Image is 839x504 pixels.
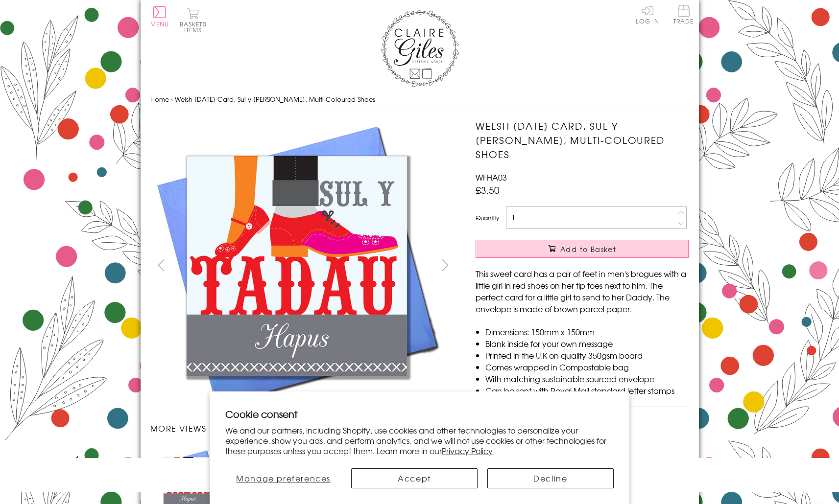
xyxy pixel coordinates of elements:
button: prev [150,254,172,276]
a: Trade [673,5,694,26]
label: Quantity [476,213,499,222]
p: We and our partners, including Shopify, use cookies and other technologies to personalize your ex... [225,425,614,456]
li: With matching sustainable sourced envelope [485,373,689,385]
h3: More views [150,422,456,434]
li: Can be sent with Royal Mail standard letter stamps [485,385,689,396]
button: Basket0 items [180,8,207,33]
img: Welsh Father's Day Card, Sul y Tadau Hapus, Multi-Coloured Shoes [150,119,444,412]
span: › [171,94,173,104]
button: Decline [487,468,614,488]
span: 0 items [184,20,207,34]
span: Welsh [DATE] Card, Sul y [PERSON_NAME], Multi-Coloured Shoes [175,94,375,104]
li: Printed in the U.K on quality 350gsm board [485,349,689,361]
button: next [434,254,456,276]
a: Log In [636,5,659,24]
li: Dimensions: 150mm x 150mm [485,326,689,338]
a: Home [150,94,169,104]
button: Manage preferences [225,468,341,488]
span: WFHA03 [476,171,507,183]
nav: breadcrumbs [150,90,689,110]
span: Add to Basket [560,244,616,254]
span: Manage preferences [236,472,331,484]
span: £3.50 [476,183,500,197]
li: Comes wrapped in Compostable bag [485,361,689,373]
p: This sweet card has a pair of feet in men's brogues with a little girl in red shoes on her tip to... [476,268,689,315]
img: Claire Giles Greetings Cards [381,10,459,87]
button: Add to Basket [476,240,689,258]
a: Privacy Policy [442,445,493,457]
h2: Cookie consent [225,407,614,421]
h1: Welsh [DATE] Card, Sul y [PERSON_NAME], Multi-Coloured Shoes [476,119,689,161]
li: Blank inside for your own message [485,338,689,349]
button: Accept [351,468,478,488]
span: Menu [150,20,169,28]
button: Menu [150,6,169,27]
span: Trade [673,5,694,24]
